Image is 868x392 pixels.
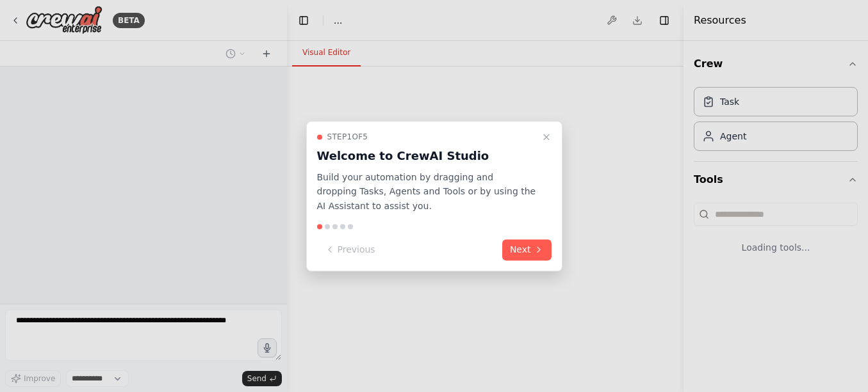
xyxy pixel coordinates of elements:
span: Step 1 of 5 [327,132,368,142]
h3: Welcome to CrewAI Studio [317,147,536,165]
button: Hide left sidebar [295,12,313,29]
p: Build your automation by dragging and dropping Tasks, Agents and Tools or by using the AI Assista... [317,170,536,214]
button: Previous [317,239,383,260]
button: Close walkthrough [539,129,554,145]
button: Next [502,239,552,260]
